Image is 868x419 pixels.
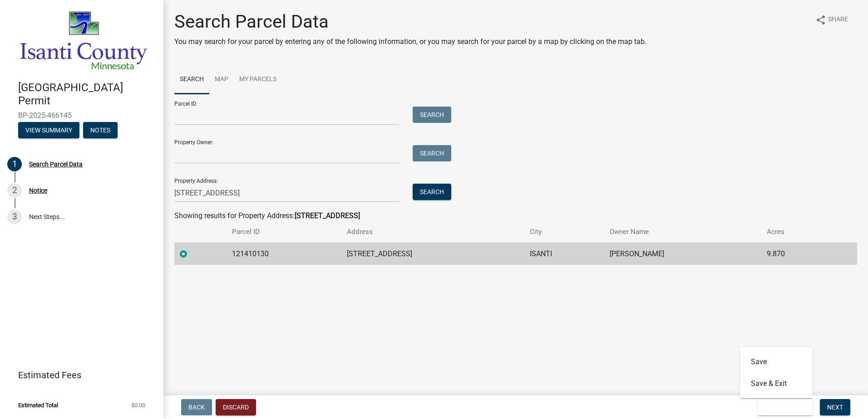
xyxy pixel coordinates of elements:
[761,243,831,265] td: 9.870
[828,15,848,25] span: Share
[131,402,145,408] span: $0.00
[413,184,451,200] button: Search
[765,404,800,411] span: Save & Exit
[604,221,761,243] th: Owner Name
[174,11,646,33] h1: Search Parcel Data
[83,122,118,138] button: Notes
[758,399,813,415] button: Save & Exit
[29,161,83,167] div: Search Parcel Data
[216,399,256,415] button: Discard
[341,243,525,265] td: [STREET_ADDRESS]
[234,65,282,94] a: My Parcels
[29,187,47,194] div: Notice
[174,36,646,47] p: You may search for your parcel by entering any of the following information, or you may search fo...
[18,111,145,120] span: BP-2025-466145
[7,366,149,384] a: Estimated Fees
[7,209,22,224] div: 3
[604,243,761,265] td: [PERSON_NAME]
[18,122,79,138] button: View Summary
[7,183,22,198] div: 2
[295,211,360,220] strong: [STREET_ADDRESS]
[174,65,209,94] a: Search
[18,402,58,408] span: Estimated Total
[524,243,604,265] td: ISANTI
[740,351,813,373] button: Save
[761,221,831,243] th: Acres
[181,399,212,415] button: Back
[18,127,79,134] wm-modal-confirm: Summary
[83,127,118,134] wm-modal-confirm: Notes
[174,210,857,221] div: Showing results for Property Address:
[827,404,843,411] span: Next
[7,157,22,171] div: 1
[820,399,850,415] button: Next
[413,107,451,123] button: Search
[227,221,341,243] th: Parcel ID
[227,243,341,265] td: 121410130
[341,221,525,243] th: Address
[188,404,205,411] span: Back
[740,373,813,395] button: Save & Exit
[808,11,855,29] button: shareShare
[413,145,451,161] button: Search
[524,221,604,243] th: City
[740,347,813,398] div: Save & Exit
[209,65,234,94] a: Map
[18,10,149,72] img: Isanti County, Minnesota
[815,15,826,25] i: share
[18,81,156,107] h4: [GEOGRAPHIC_DATA] Permit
